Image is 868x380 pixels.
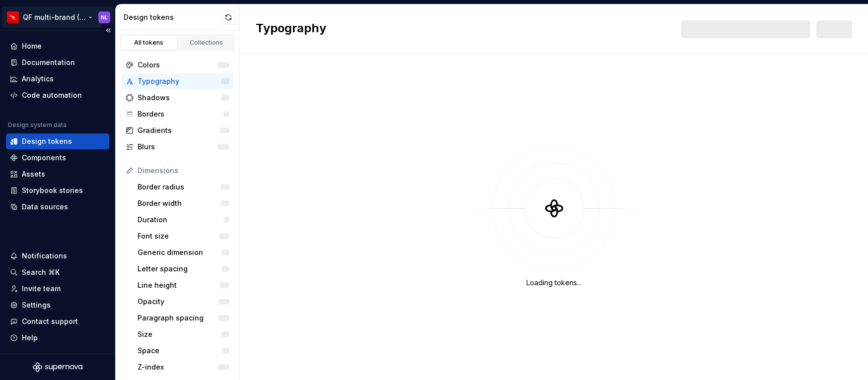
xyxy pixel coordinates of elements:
[138,297,218,307] div: Opacity
[122,123,233,138] a: Gradients
[134,179,233,195] a: Border radius
[7,11,19,23] img: 6b187050-a3ed-48aa-8485-808e17fcee26.png
[134,326,233,342] a: Size
[122,57,233,73] a: Colors
[6,150,109,166] a: Components
[22,74,54,84] div: Analytics
[138,76,221,86] div: Typography
[33,362,82,372] svg: Supernova Logo
[22,58,75,67] div: Documentation
[6,199,109,215] a: Data sources
[138,182,220,192] div: Border radius
[134,245,233,260] a: Generic dimension
[134,261,233,277] a: Letter spacing
[138,109,223,119] div: Borders
[6,183,109,198] a: Storybook stories
[6,297,109,313] a: Settings
[6,314,109,329] button: Contact support
[22,186,83,195] div: Storybook stories
[122,139,233,155] a: Blurs
[22,284,61,294] div: Invite team
[134,277,233,293] a: Line height
[22,251,67,261] div: Notifications
[101,23,115,37] button: Collapse sidebar
[134,212,233,228] a: Duration
[124,12,221,22] div: Design tokens
[2,6,113,28] button: QF multi-brand (Test)NL
[138,264,221,274] div: Letter spacing
[22,202,68,212] div: Data sources
[8,121,67,129] div: Design system data
[23,12,86,22] div: QF multi-brand (Test)
[138,142,217,152] div: Blurs
[6,264,109,280] button: Search ⌘K
[134,343,233,359] a: Space
[6,71,109,87] a: Analytics
[138,166,229,176] div: Dimensions
[134,359,233,375] a: Z-index
[124,39,174,47] div: All tokens
[122,73,233,89] a: Typography
[122,90,233,106] a: Shadows
[122,106,233,122] a: Borders
[138,126,220,135] div: Gradients
[101,13,108,21] div: NL
[182,39,231,47] div: Collections
[22,153,66,163] div: Components
[6,281,109,297] a: Invite team
[6,55,109,70] a: Documentation
[256,20,326,38] h2: Typography
[134,310,233,326] a: Paragraph spacing
[22,169,45,179] div: Assets
[138,215,223,225] div: Duration
[138,231,219,241] div: Font size
[22,90,82,100] div: Code automation
[22,333,38,343] div: Help
[22,267,60,277] div: Search ⌘K
[138,280,220,290] div: Line height
[22,317,78,326] div: Contact support
[138,313,218,323] div: Paragraph spacing
[138,248,221,257] div: Generic dimension
[526,278,581,288] div: Loading tokens...
[134,294,233,310] a: Opacity
[6,133,109,149] a: Design tokens
[138,198,220,208] div: Border width
[138,346,222,356] div: Space
[6,166,109,182] a: Assets
[138,60,217,70] div: Colors
[138,329,221,339] div: Size
[138,93,221,103] div: Shadows
[22,41,42,51] div: Home
[22,300,51,310] div: Settings
[6,87,109,103] a: Code automation
[138,362,218,372] div: Z-index
[22,136,72,146] div: Design tokens
[134,195,233,211] a: Border width
[134,228,233,244] a: Font size
[6,248,109,264] button: Notifications
[6,330,109,346] button: Help
[6,38,109,54] a: Home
